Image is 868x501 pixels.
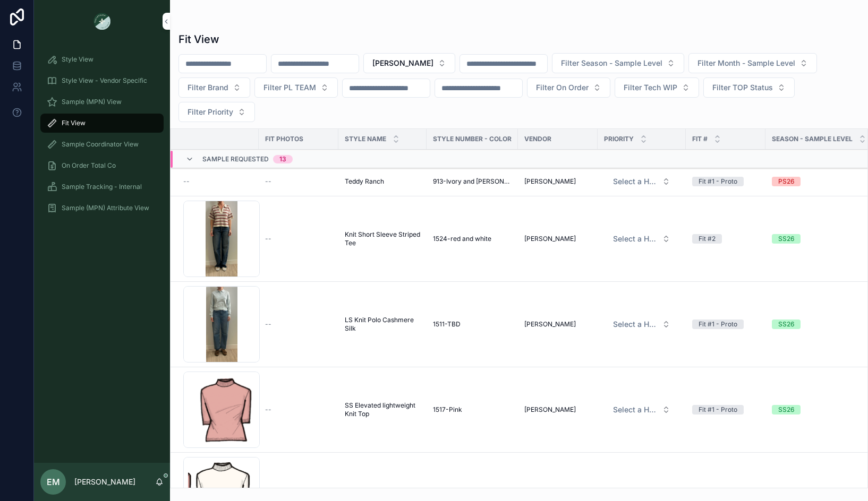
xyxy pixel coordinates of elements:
[688,53,817,73] button: Select Button
[433,235,512,243] a: 1524-red and white
[692,405,759,414] a: Fit #1 - Proto
[613,319,658,330] span: Select a HP FIT LEVEL
[624,82,677,93] span: Filter Tech WIP
[40,50,164,69] a: Style View
[62,204,149,212] span: Sample (MPN) Attribute View
[613,234,658,244] span: Select a HP FIT LEVEL
[552,53,684,73] button: Select Button
[265,320,332,329] a: --
[692,135,708,143] span: Fit #
[62,55,93,64] span: Style View
[536,82,589,93] span: Filter On Order
[93,13,110,30] img: App logo
[697,58,795,68] span: Filter Month - Sample Level
[527,77,610,98] button: Select Button
[188,82,228,93] span: Filter Brand
[699,234,716,244] div: Fit #2
[772,135,853,143] span: Season - Sample Level
[62,140,139,149] span: Sample Coordinator View
[40,177,164,196] a: Sample Tracking - Internal
[363,53,455,73] button: Select Button
[345,135,386,143] span: STYLE NAME
[613,404,658,415] span: Select a HP FIT LEVEL
[561,58,662,68] span: Filter Season - Sample Level
[604,135,634,143] span: PRIORITY
[265,405,271,414] span: --
[604,171,679,192] a: Select Button
[40,114,164,133] a: Fit View
[62,183,142,191] span: Sample Tracking - Internal
[345,401,420,418] a: SS Elevated lightweight Knit Top
[40,198,164,218] a: Sample (MPN) Attribute View
[433,235,491,243] span: 1524-red and white
[62,76,147,85] span: Style View - Vendor Specific
[524,235,576,243] span: [PERSON_NAME]
[772,234,866,244] a: SS26
[712,82,773,93] span: Filter TOP Status
[778,405,794,414] div: SS26
[699,319,737,329] div: Fit #1 - Proto
[605,172,679,191] button: Select Button
[345,316,420,333] a: LS Knit Polo Cashmere Silk
[604,400,679,420] a: Select Button
[74,477,135,487] p: [PERSON_NAME]
[604,229,679,249] a: Select Button
[265,235,332,243] a: --
[265,177,332,186] a: --
[778,177,794,186] div: PS26
[524,320,576,329] span: [PERSON_NAME]
[178,77,250,98] button: Select Button
[524,320,591,329] a: [PERSON_NAME]
[372,58,433,68] span: [PERSON_NAME]
[40,71,164,90] a: Style View - Vendor Specific
[265,135,303,143] span: Fit Photos
[62,98,122,106] span: Sample (MPN) View
[524,177,576,186] span: [PERSON_NAME]
[178,102,255,122] button: Select Button
[605,229,679,248] button: Select Button
[254,77,338,98] button: Select Button
[524,405,591,414] a: [PERSON_NAME]
[183,177,252,186] a: --
[524,177,591,186] a: [PERSON_NAME]
[188,107,233,117] span: Filter Priority
[699,177,737,186] div: Fit #1 - Proto
[47,476,60,488] span: EM
[613,176,658,187] span: Select a HP FIT LEVEL
[778,319,794,329] div: SS26
[772,177,866,186] a: PS26
[433,320,512,329] a: 1511-TBD
[279,155,286,163] div: 13
[524,135,551,143] span: Vendor
[524,235,591,243] a: [PERSON_NAME]
[265,177,271,186] span: --
[524,405,576,414] span: [PERSON_NAME]
[692,319,759,329] a: Fit #1 - Proto
[345,177,384,186] span: Teddy Ranch
[433,320,461,329] span: 1511-TBD
[433,135,512,143] span: Style Number - Color
[433,177,512,186] a: 913-Ivory and [PERSON_NAME]
[345,230,420,247] a: Knit Short Sleeve Striped Tee
[265,320,271,329] span: --
[692,234,759,244] a: Fit #2
[34,42,170,231] div: scrollable content
[772,319,866,329] a: SS26
[772,405,866,414] a: SS26
[699,405,737,414] div: Fit #1 - Proto
[62,161,116,170] span: On Order Total Co
[615,77,699,98] button: Select Button
[40,92,164,111] a: Sample (MPN) View
[202,155,269,163] span: Sample Requested
[40,135,164,154] a: Sample Coordinator View
[183,177,190,186] span: --
[605,315,679,334] button: Select Button
[692,177,759,186] a: Fit #1 - Proto
[263,82,316,93] span: Filter PL TEAM
[778,234,794,244] div: SS26
[605,400,679,419] button: Select Button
